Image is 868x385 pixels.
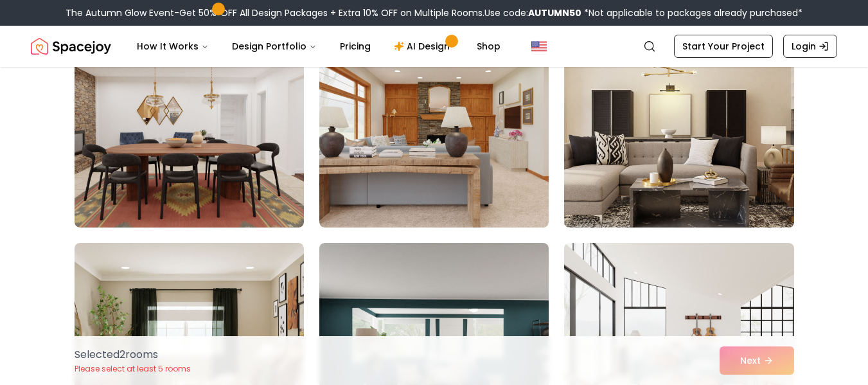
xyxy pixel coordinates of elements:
[783,35,837,58] a: Login
[581,6,802,19] span: *Not applicable to packages already purchased*
[319,22,549,228] img: Room room-29
[127,33,219,59] button: How It Works
[66,6,802,19] div: The Autumn Glow Event-Get 50% OFF All Design Packages + Extra 10% OFF on Multiple Rooms.
[75,347,191,363] p: Selected 2 room s
[31,33,111,59] img: Spacejoy Logo
[528,6,581,19] b: AUTUMN50
[531,39,547,54] img: United States
[31,26,837,67] nav: Global
[558,17,799,233] img: Room room-30
[222,33,327,59] button: Design Portfolio
[466,33,511,59] a: Shop
[75,364,191,374] p: Please select at least 5 rooms
[127,33,511,59] nav: Main
[75,22,304,228] img: Room room-28
[330,33,381,59] a: Pricing
[484,6,581,19] span: Use code:
[384,33,464,59] a: AI Design
[31,33,111,59] a: Spacejoy
[674,35,773,58] a: Start Your Project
